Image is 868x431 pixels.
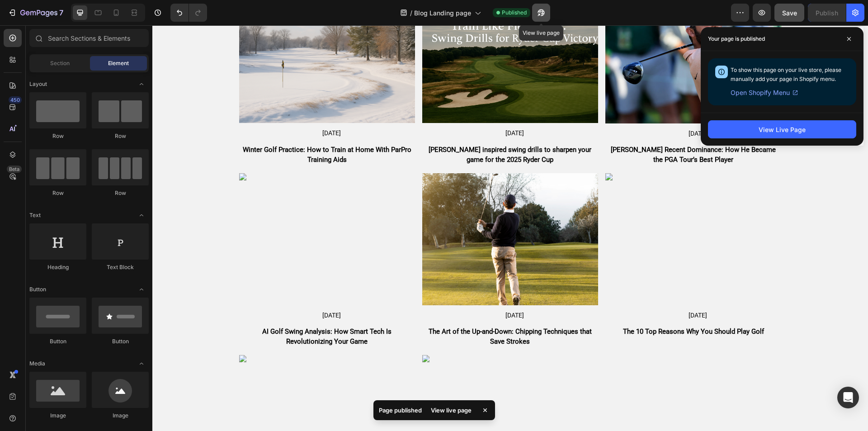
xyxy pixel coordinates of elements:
div: [DATE] [536,284,555,296]
input: Search Sections & Elements [29,29,149,47]
p: Your page is published [708,34,765,43]
span: Section [50,59,70,67]
div: Image [29,412,86,420]
div: [DATE] [536,103,555,114]
button: View Live Page [708,120,856,138]
div: [DATE] [353,102,372,114]
div: Undo/Redo [170,4,207,22]
div: Button [29,337,86,346]
span: Published [502,9,527,17]
a: AI Golf Swing Analysis: How Smart Tech Is Revolutionizing Your Game [87,300,263,322]
div: Row [29,189,86,197]
div: Row [29,132,86,140]
div: Row [92,132,149,140]
span: Element [108,59,129,67]
span: Toggle open [134,356,149,371]
a: Winter Golf Practice: How to Train at Home With ParPro Training Aids [87,118,263,141]
div: Row [92,189,149,197]
p: Page published [379,406,422,415]
button: Save [774,4,804,22]
div: Open Intercom Messenger [837,387,859,408]
a: The 10 Top Reasons Why You Should Play Golf [453,300,629,313]
button: 7 [4,4,67,22]
span: Layout [29,80,47,88]
div: Beta [7,166,22,173]
span: Media [29,360,45,368]
div: Text Block [92,263,149,271]
div: [DATE] [353,284,372,296]
div: 450 [9,96,22,104]
button: Publish [808,4,846,22]
div: Heading [29,263,86,271]
span: Toggle open [134,282,149,297]
img: Alt image [453,148,629,280]
span: Text [29,211,41,219]
img: Alt image [87,148,263,280]
span: Open Shopify Menu [731,87,790,98]
div: [DATE] [170,102,189,114]
div: [DATE] [170,284,189,296]
a: [PERSON_NAME] inspired swing drills to sharpen your game for the 2025 Ryder Cup [270,118,446,141]
span: / [410,8,412,18]
span: Toggle open [134,77,149,91]
div: View Live Page [759,125,806,134]
span: Toggle open [134,208,149,223]
div: Publish [816,8,838,18]
div: Image [92,412,149,420]
a: The Art of the Up-and-Down: Chipping Techniques that Save Strokes [270,300,446,322]
img: Alt image [270,148,446,280]
p: 7 [59,7,63,18]
iframe: Design area [152,25,868,431]
span: Button [29,285,46,294]
span: Save [782,9,797,17]
span: To show this page on your live store, please manually add your page in Shopify menu. [731,66,841,82]
div: Button [92,337,149,346]
span: Blog Landing page [414,8,471,18]
div: View live page [425,404,477,417]
a: [PERSON_NAME] Recent Dominance: How He Became the PGA Tour’s Best Player [453,118,629,141]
